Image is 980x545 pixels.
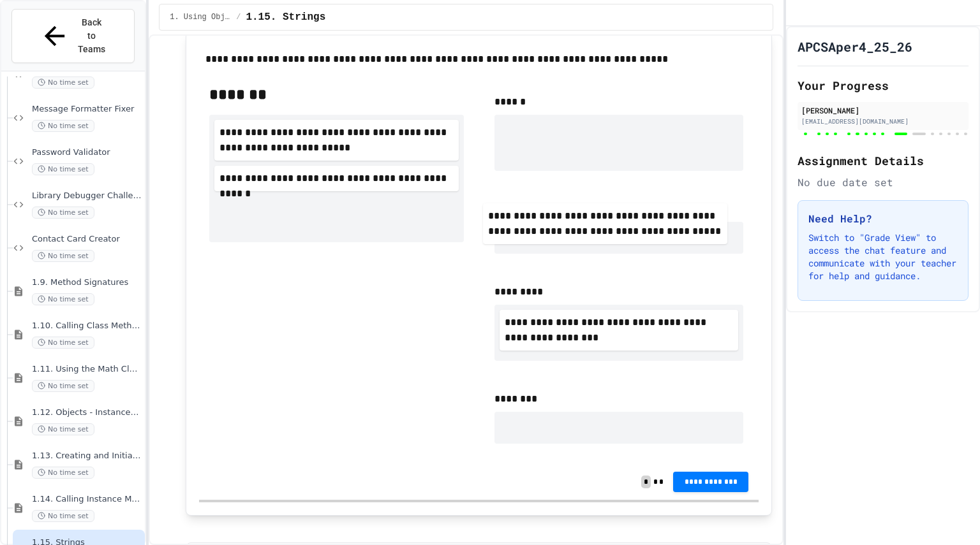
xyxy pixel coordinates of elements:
span: 1.13. Creating and Initializing Objects: Constructors [32,451,142,461]
div: [EMAIL_ADDRESS][DOMAIN_NAME] [801,117,965,126]
span: 1. Using Objects and Methods [170,12,231,22]
span: 1.9. Method Signatures [32,277,142,288]
span: No time set [32,250,94,262]
span: No time set [32,293,94,305]
h2: Your Progress [798,76,969,94]
span: No time set [32,163,94,175]
div: No due date set [798,175,969,190]
span: No time set [32,76,94,89]
div: [PERSON_NAME] [801,105,965,116]
span: No time set [32,207,94,219]
h1: APCSAper4_25_26 [798,38,912,55]
span: No time set [32,337,94,349]
span: No time set [32,423,94,435]
span: / [236,12,241,22]
span: 1.10. Calling Class Methods [32,321,142,331]
span: No time set [32,380,94,392]
h2: Assignment Details [798,152,969,170]
span: No time set [32,120,94,132]
span: 1.12. Objects - Instances of Classes [32,407,142,418]
button: Back to Teams [11,9,135,63]
span: 1.14. Calling Instance Methods [32,494,142,505]
span: No time set [32,510,94,522]
span: Password Validator [32,147,142,158]
h3: Need Help? [808,211,958,226]
span: Library Debugger Challenge [32,191,142,201]
span: Back to Teams [77,16,107,56]
span: No time set [32,467,94,479]
p: Switch to "Grade View" to access the chat feature and communicate with your teacher for help and ... [808,231,958,282]
span: Contact Card Creator [32,234,142,245]
span: 1.11. Using the Math Class [32,364,142,375]
span: Message Formatter Fixer [32,104,142,115]
span: 1.15. Strings [246,10,325,25]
